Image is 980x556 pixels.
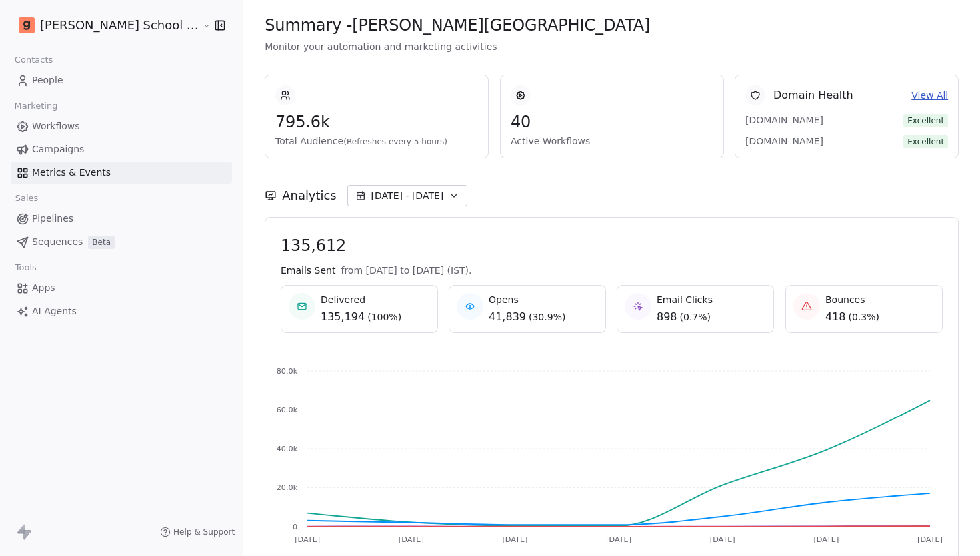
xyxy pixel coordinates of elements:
span: [PERSON_NAME] School of Finance LLP [40,17,199,34]
span: Campaigns [32,142,84,156]
span: Help & Support [173,527,235,537]
span: Sequences [32,235,83,249]
tspan: [DATE] [503,535,528,544]
span: Analytics [282,187,336,204]
tspan: 20.0k [277,483,298,492]
a: Metrics & Events [11,162,232,184]
span: Marketing [9,96,63,116]
tspan: 80.0k [277,367,298,376]
span: Excellent [903,114,948,127]
tspan: [DATE] [295,535,320,544]
span: ( 0.7% ) [680,310,711,324]
span: ( 0.3% ) [848,310,879,324]
span: 418 [825,309,846,325]
span: Tools [9,258,42,278]
a: Pipelines [11,208,232,230]
span: Active Workflows [511,135,713,148]
span: Excellent [903,135,948,148]
span: AI Agents [32,304,77,318]
span: 41,839 [489,309,526,325]
span: Monitor your automation and marketing activities [265,40,959,53]
button: [DATE] - [DATE] [347,185,468,206]
a: People [11,69,232,91]
span: Sales [9,188,44,208]
span: 135,194 [321,309,365,325]
tspan: [DATE] [917,535,943,544]
span: Apps [32,281,55,295]
span: Beta [88,236,115,249]
a: View All [911,89,948,103]
span: Bounces [825,293,879,306]
a: SequencesBeta [11,231,232,253]
span: 795.6k [275,112,478,132]
span: ( 100% ) [367,310,401,324]
span: [DOMAIN_NAME] [745,135,839,148]
tspan: 40.0k [277,445,298,453]
span: Delivered [321,293,401,306]
span: from [DATE] to [DATE] (IST). [341,264,472,277]
a: Campaigns [11,139,232,160]
span: [DATE] - [DATE] [371,189,444,202]
a: Workflows [11,115,232,137]
tspan: [DATE] [606,535,631,544]
span: Domain Health [773,87,853,103]
span: Workflows [32,119,80,133]
span: 898 [657,309,678,325]
tspan: [DATE] [814,535,839,544]
tspan: 0 [293,523,297,531]
a: Apps [11,277,232,299]
span: Total Audience [275,135,478,148]
span: 135,612 [281,236,943,256]
span: Metrics & Events [32,166,111,180]
span: People [32,73,63,87]
span: ( 30.9% ) [529,310,565,324]
a: Help & Support [160,527,235,537]
span: Opens [489,293,565,306]
tspan: [DATE] [710,535,735,544]
tspan: [DATE] [399,535,424,544]
span: Summary - [PERSON_NAME][GEOGRAPHIC_DATA] [265,15,650,35]
span: 40 [511,112,713,132]
span: Email Clicks [657,293,713,306]
button: [PERSON_NAME] School of Finance LLP [16,14,193,37]
span: (Refreshes every 5 hours) [343,137,447,146]
a: AI Agents [11,300,232,322]
span: [DOMAIN_NAME] [745,113,839,127]
img: Goela%20School%20Logos%20(4).png [19,17,35,33]
tspan: 60.0k [277,406,298,414]
span: Emails Sent [281,264,335,277]
span: Pipelines [32,212,73,226]
span: Contacts [9,50,59,70]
